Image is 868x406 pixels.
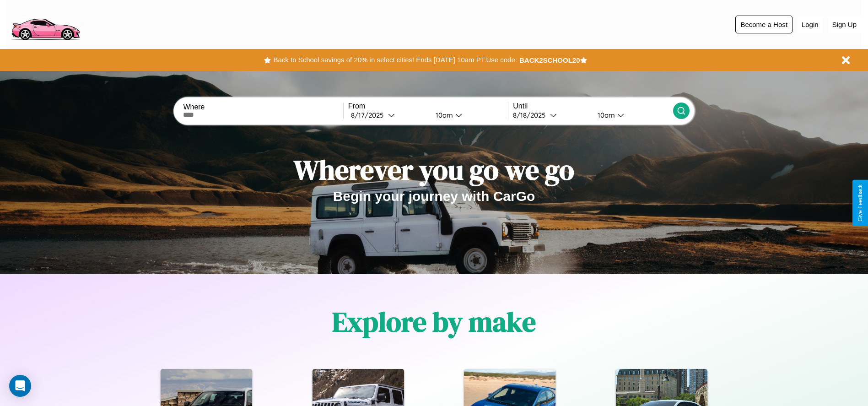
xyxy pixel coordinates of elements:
[183,103,343,111] label: Where
[857,184,863,222] div: Give Feedback
[735,16,793,33] button: Become a Host
[7,5,84,43] img: logo
[428,110,508,120] button: 10am
[271,54,519,66] button: Back to School savings of 20% in select cities! Ends [DATE] 10am PT.Use code:
[348,110,428,120] button: 8/17/2025
[828,16,861,33] button: Sign Up
[431,111,455,119] div: 10am
[593,111,617,119] div: 10am
[513,102,673,110] label: Until
[332,303,536,341] h1: Explore by make
[513,111,550,119] div: 8 / 18 / 2025
[348,102,508,110] label: From
[9,375,31,397] div: Open Intercom Messenger
[590,110,673,120] button: 10am
[351,111,388,119] div: 8 / 17 / 2025
[797,16,823,33] button: Login
[519,56,580,64] b: BACK2SCHOOL20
